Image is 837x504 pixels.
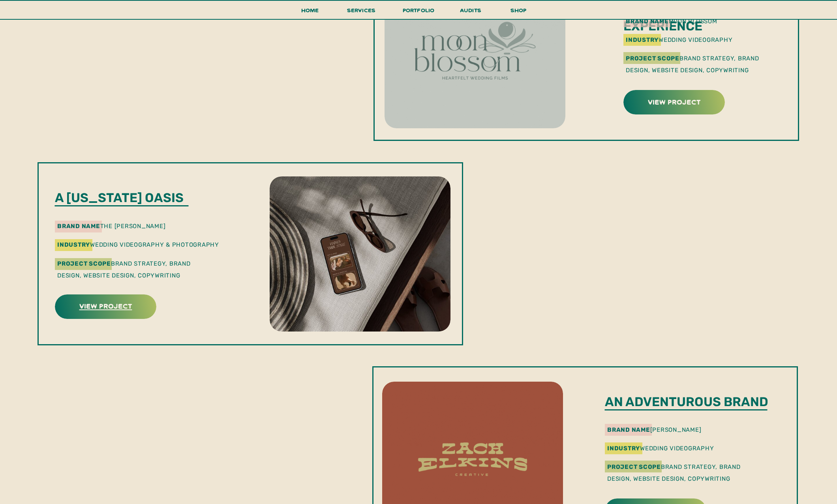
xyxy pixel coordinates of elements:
[57,240,236,248] p: wedding videography & photography
[499,5,537,19] a: shop
[57,221,174,229] p: the [PERSON_NAME]
[625,96,724,108] a: view project
[57,260,111,267] b: Project Scope
[626,18,669,25] b: brand name
[298,5,322,20] a: Home
[626,55,679,62] b: Project Scope
[607,463,661,470] b: Project Scope
[626,35,804,43] p: wedding videography
[56,300,155,312] a: view project
[626,36,659,43] b: industry
[347,6,376,14] span: services
[57,223,100,230] b: brand name
[400,5,437,20] a: portfolio
[607,461,756,482] p: Brand Strategy, Brand Design, Website Design, Copywriting
[607,425,763,433] p: [PERSON_NAME]
[57,258,206,279] p: Brand Strategy, Brand Design, Website Design, Copywriting
[626,52,775,74] p: Brand Strategy, Brand Design, Website Design, Copywriting
[607,426,650,433] b: brand name
[55,190,204,206] p: A [US_STATE] oasis
[459,5,482,19] a: audits
[626,17,782,24] p: moon blossom
[345,5,378,20] a: services
[57,241,90,248] b: industry
[607,444,786,452] p: wedding videography
[605,394,777,410] p: An adventurous brand
[607,445,640,452] b: industry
